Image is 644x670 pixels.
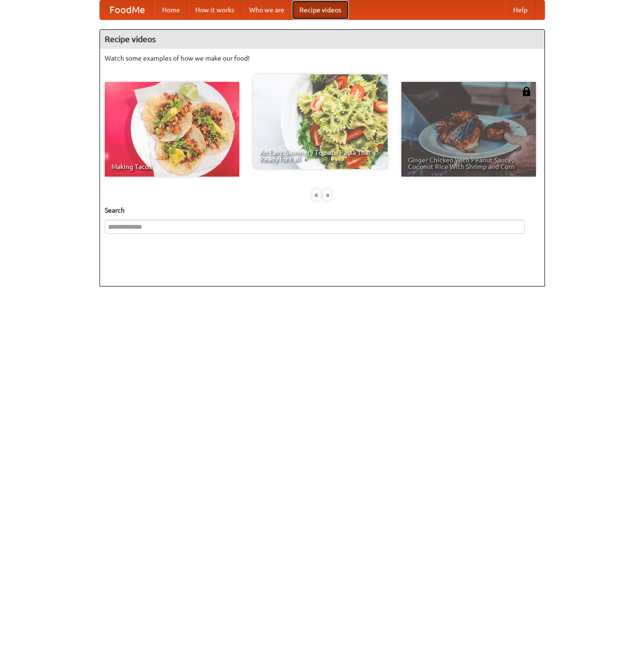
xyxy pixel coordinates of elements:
a: FoodMe [100,0,154,19]
a: Recipe videos [292,0,349,19]
a: Who we are [242,0,292,19]
div: » [323,189,332,201]
a: Making Tacos [105,82,239,177]
a: How it works [188,0,242,19]
span: Making Tacos [111,163,233,170]
h4: Recipe videos [100,30,544,49]
a: Home [154,0,188,19]
p: Watch some examples of how we make our food! [105,54,540,63]
div: « [312,189,321,201]
a: Help [506,0,535,19]
h5: Search [105,205,540,215]
img: 483408.png [522,87,531,96]
a: An Easy, Summery Tomato Pasta That's Ready for Fall [253,74,388,169]
span: An Easy, Summery Tomato Pasta That's Ready for Fall [260,149,381,162]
